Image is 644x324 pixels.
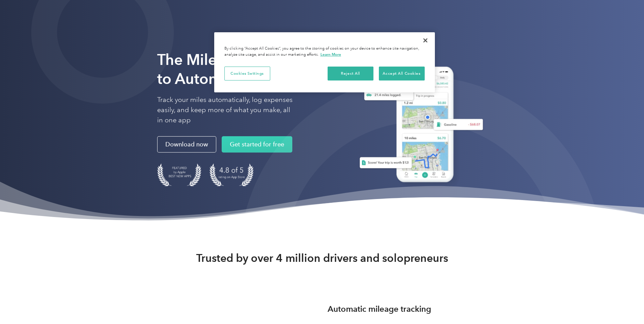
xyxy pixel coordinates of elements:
button: Reject All [328,67,373,81]
strong: The Mileage Tracking App to Automate Your Logs [157,51,337,88]
div: Privacy [214,32,435,92]
img: Badge for Featured by Apple Best New Apps [157,163,201,186]
img: 4.9 out of 5 stars on the app store [209,163,254,186]
a: More information about your privacy, opens in a new tab [320,52,341,57]
button: Accept All Cookies [379,67,425,81]
div: By clicking “Accept All Cookies”, you agree to the storing of cookies on your device to enhance s... [224,46,425,58]
button: Close [418,33,433,48]
p: Track your miles automatically, log expenses easily, and keep more of what you make, all in one app [157,95,293,125]
h3: Automatic mileage tracking [328,303,431,315]
div: Cookie banner [214,32,435,92]
a: Get started for free [222,136,292,152]
button: Cookies Settings [224,67,270,81]
strong: Trusted by over 4 million drivers and solopreneurs [196,251,448,265]
a: Download now [157,136,216,152]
